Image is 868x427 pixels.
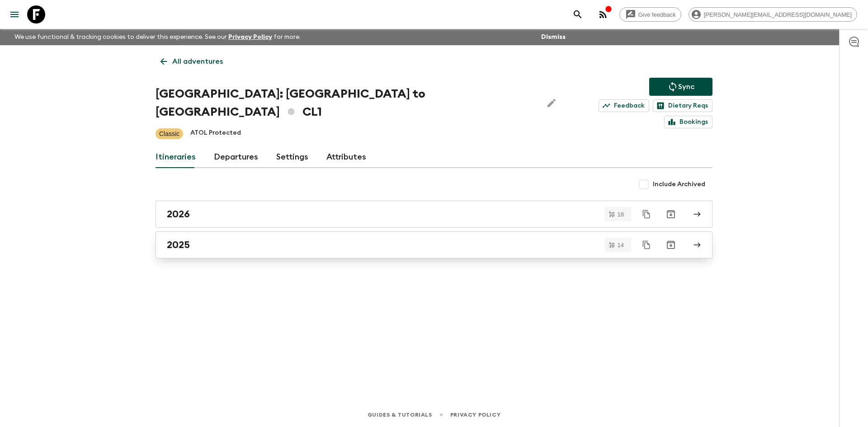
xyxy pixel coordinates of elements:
h1: [GEOGRAPHIC_DATA]: [GEOGRAPHIC_DATA] to [GEOGRAPHIC_DATA] CL1 [156,85,535,121]
a: Privacy Policy [228,34,272,40]
p: Sync [678,81,694,92]
button: Duplicate [638,237,655,253]
span: Give feedback [633,11,681,18]
span: [PERSON_NAME][EMAIL_ADDRESS][DOMAIN_NAME] [699,11,857,18]
a: 2026 [156,201,712,228]
a: Guides & Tutorials [368,410,432,420]
button: Archive [662,205,680,223]
button: Edit Adventure Title [542,85,561,121]
a: All adventures [156,52,228,70]
button: Duplicate [638,206,655,222]
span: 14 [612,242,629,248]
div: [PERSON_NAME][EMAIL_ADDRESS][DOMAIN_NAME] [689,7,857,22]
button: Sync adventure departures to the booking engine [649,78,712,96]
a: Attributes [326,146,366,168]
p: Classic [159,129,179,138]
a: Feedback [599,99,649,112]
span: 18 [612,211,629,217]
button: Dismiss [539,31,568,43]
p: All adventures [172,56,223,67]
span: Include Archived [653,180,705,189]
button: menu [5,5,24,23]
a: Bookings [664,116,712,128]
button: search adventures [569,5,587,23]
p: ATOL Protected [190,128,241,139]
h2: 2026 [167,208,190,220]
a: Settings [276,146,308,168]
p: We use functional & tracking cookies to deliver this experience. See our for more. [11,29,304,45]
a: 2025 [156,231,712,258]
a: Give feedback [619,7,681,22]
a: Dietary Reqs [653,99,712,112]
a: Itineraries [156,146,196,168]
a: Departures [214,146,258,168]
h2: 2025 [167,239,190,251]
a: Privacy Policy [450,410,500,420]
button: Archive [662,236,680,254]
